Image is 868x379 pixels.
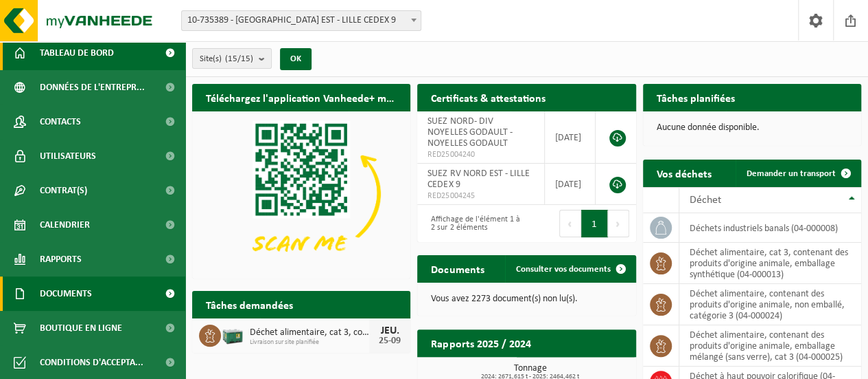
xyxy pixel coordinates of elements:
td: [DATE] [545,164,596,205]
span: SUEZ NORD- DIV NOYELLES GODAULT - NOYELLES GODAULT [427,116,512,149]
span: Déchet [690,195,721,206]
p: Vous avez 2273 document(s) non lu(s). [431,294,622,304]
td: déchet alimentaire, contenant des produits d'origine animale, non emballé, catégorie 3 (04-000024) [679,284,861,325]
span: Données de l'entrepr... [40,70,145,105]
td: déchet alimentaire, contenant des produits d'origine animale, emballage mélangé (sans verre), cat... [679,325,861,367]
div: Affichage de l'élément 1 à 2 sur 2 éléments [424,208,519,239]
a: Consulter vos documents [505,255,635,283]
td: [DATE] [545,111,596,164]
span: Calendrier [40,208,90,242]
h2: Rapports 2025 / 2024 [417,329,544,356]
a: Demander un transport [736,160,860,187]
h2: Tâches planifiées [643,84,749,111]
h2: Certificats & attestations [417,84,559,111]
span: Contacts [40,105,81,139]
span: 10-735389 - SUEZ RV NORD EST - LILLE CEDEX 9 [181,10,421,31]
td: déchet alimentaire, cat 3, contenant des produits d'origine animale, emballage synthétique (04-00... [679,243,861,284]
button: Site(s)(15/15) [192,48,272,69]
img: Download de VHEPlus App [192,111,410,276]
span: Site(s) [200,49,253,69]
h2: Téléchargez l'application Vanheede+ maintenant! [192,84,410,111]
span: Demander un transport [747,169,836,178]
button: Previous [559,210,581,237]
span: Déchet alimentaire, cat 3, contenant des produits d'origine animale, emballage s... [250,327,369,338]
span: RED25004245 [427,191,533,202]
button: Next [608,210,629,237]
span: Rapports [40,242,82,277]
h2: Vos déchets [643,160,725,186]
span: Consulter vos documents [516,265,611,274]
button: OK [280,48,312,70]
span: Utilisateurs [40,139,96,173]
span: Documents [40,277,92,311]
h2: Documents [417,255,497,282]
span: Contrat(s) [40,173,87,208]
span: RED25004240 [427,149,533,160]
h2: Tâches demandées [192,291,307,318]
button: 1 [581,210,608,237]
img: PB-LB-0680-HPE-GN-01 [221,323,244,346]
count: (15/15) [225,54,253,63]
p: Aucune donnée disponible. [657,123,847,133]
span: Livraison sur site planifiée [250,338,369,347]
span: SUEZ RV NORD EST - LILLE CEDEX 9 [427,169,529,190]
div: JEU. [376,325,403,336]
span: Tableau de bord [40,36,114,70]
span: 10-735389 - SUEZ RV NORD EST - LILLE CEDEX 9 [182,11,421,30]
div: 25-09 [376,336,403,346]
span: Boutique en ligne [40,311,122,345]
td: déchets industriels banals (04-000008) [679,213,861,243]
